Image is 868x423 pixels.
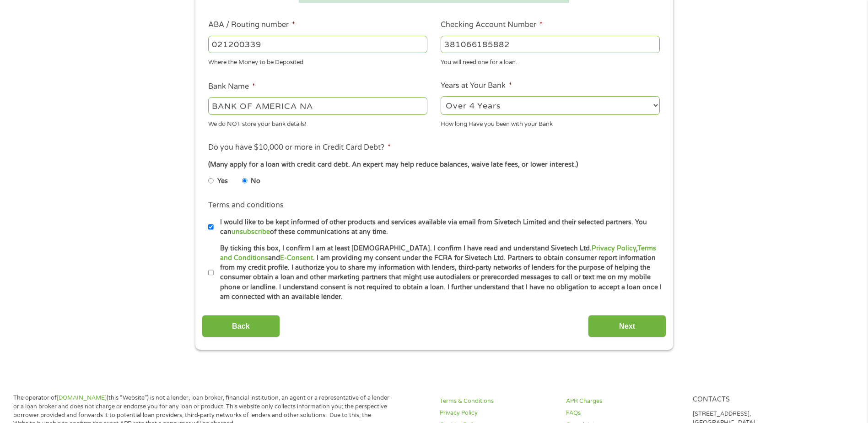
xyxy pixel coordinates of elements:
[693,396,808,404] h4: Contacts
[208,36,427,53] input: 263177916
[220,244,656,262] a: Terms and Conditions
[214,244,663,302] label: By ticking this box, I confirm I am at least [DEMOGRAPHIC_DATA]. I confirm I have read and unders...
[208,116,427,129] div: We do NOT store your bank details!
[208,20,295,30] label: ABA / Routing number
[441,55,660,67] div: You will need one for a loan.
[441,81,512,91] label: Years at Your Bank
[208,82,255,92] label: Bank Name
[441,20,543,30] label: Checking Account Number
[440,397,555,406] a: Terms & Conditions
[566,397,681,406] a: APR Charges
[208,55,427,67] div: Where the Money to be Deposited
[441,116,660,129] div: How long Have you been with your Bank
[57,394,107,401] a: [DOMAIN_NAME]
[440,409,555,418] a: Privacy Policy
[566,409,681,418] a: FAQs
[208,201,284,210] label: Terms and conditions
[588,315,666,337] input: Next
[280,254,313,262] a: E-Consent
[251,176,260,186] label: No
[208,160,659,170] div: (Many apply for a loan with credit card debt. An expert may help reduce balances, waive late fees...
[592,244,636,252] a: Privacy Policy
[441,36,660,53] input: 345634636
[214,217,663,237] label: I would like to be kept informed of other products and services available via email from Sivetech...
[202,315,280,337] input: Back
[232,228,270,236] a: unsubscribe
[208,143,391,152] label: Do you have $10,000 or more in Credit Card Debt?
[217,176,228,186] label: Yes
